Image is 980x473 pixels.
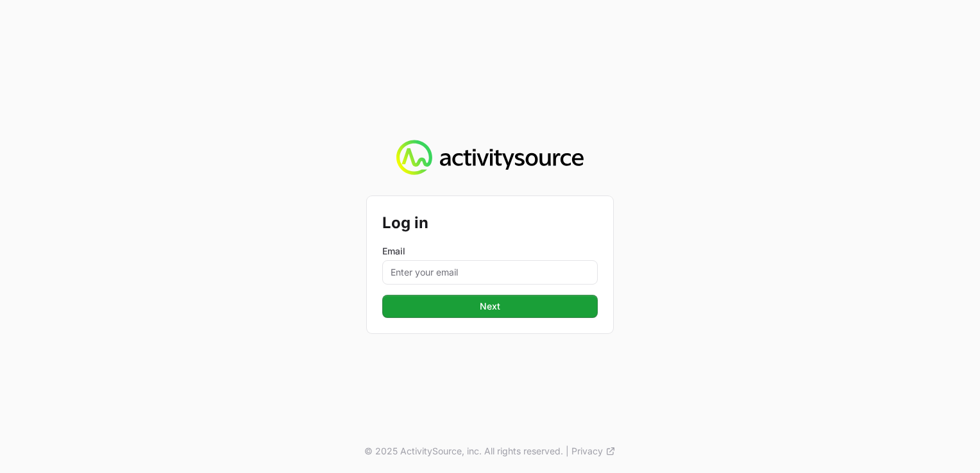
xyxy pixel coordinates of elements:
span: | [566,445,569,458]
button: Next [382,295,598,318]
h2: Log in [382,212,598,235]
img: Activity Source [396,140,583,176]
a: Privacy [571,445,616,458]
p: © 2025 ActivitySource, inc. All rights reserved. [364,445,563,458]
span: Next [390,299,590,314]
label: Email [382,245,598,258]
input: Enter your email [382,260,598,285]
